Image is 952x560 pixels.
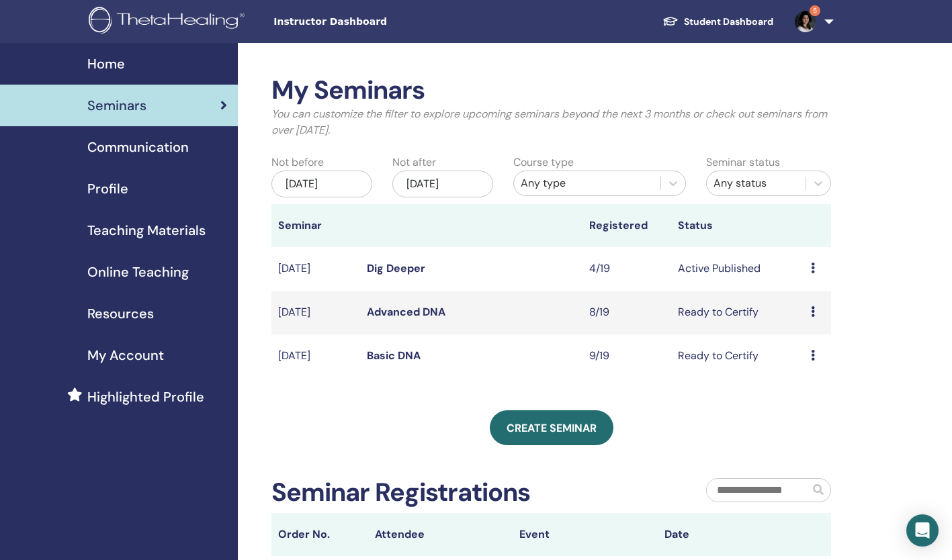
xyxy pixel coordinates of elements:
[271,75,831,106] h2: My Seminars
[271,106,831,138] p: You can customize the filter to explore upcoming seminars beyond the next 3 months or check out s...
[662,15,679,27] img: graduation-cap-white.svg
[706,154,780,171] label: Seminar status
[271,204,360,247] th: Seminar
[368,513,513,556] th: Attendee
[87,387,204,407] span: Highlighted Profile
[490,410,613,445] a: Create seminar
[87,54,125,74] span: Home
[810,5,820,16] span: 5
[87,304,154,324] span: Resources
[392,154,436,171] label: Not after
[271,154,324,171] label: Not before
[271,513,368,556] th: Order No.
[582,204,671,247] th: Registered
[89,7,249,37] img: logo.png
[582,247,671,291] td: 4/19
[652,9,784,34] a: Student Dashboard
[271,477,530,508] h2: Seminar Registrations
[367,261,425,275] a: Dig Deeper
[87,345,164,365] span: My Account
[87,95,146,115] span: Seminars
[367,305,445,319] a: Advanced DNA
[671,247,804,291] td: Active Published
[906,514,939,547] div: Open Intercom Messenger
[271,247,360,291] td: [DATE]
[507,421,597,435] span: Create seminar
[671,334,804,378] td: Ready to Certify
[271,171,372,197] div: [DATE]
[713,175,799,191] div: Any status
[582,334,671,378] td: 9/19
[87,179,128,199] span: Profile
[273,15,475,29] span: Instructor Dashboard
[521,175,654,191] div: Any type
[671,291,804,334] td: Ready to Certify
[671,204,804,247] th: Status
[795,11,816,32] img: default.jpg
[87,262,189,282] span: Online Teaching
[87,220,206,240] span: Teaching Materials
[513,154,574,171] label: Course type
[271,334,360,378] td: [DATE]
[271,291,360,334] td: [DATE]
[367,348,421,363] a: Basic DNA
[658,513,802,556] th: Date
[582,291,671,334] td: 8/19
[392,171,493,197] div: [DATE]
[513,513,657,556] th: Event
[87,137,189,157] span: Communication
